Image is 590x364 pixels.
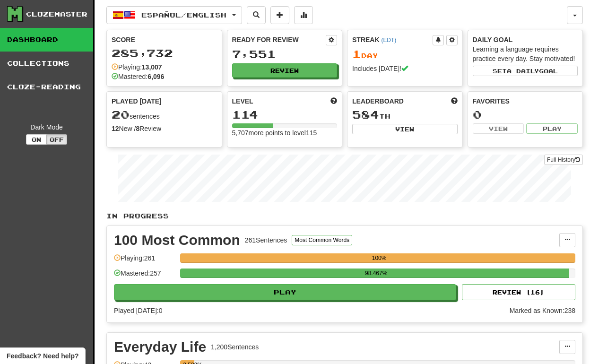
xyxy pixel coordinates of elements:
button: Español/English [106,6,242,24]
strong: 13,007 [142,63,162,71]
div: Day [352,48,458,61]
div: Playing: 261 [114,253,175,269]
button: Add sentence to collection [270,6,289,24]
div: Mastered: [112,72,164,81]
div: 5,707 more points to level 115 [232,128,338,138]
span: Played [DATE] [112,96,162,106]
button: View [473,123,524,134]
button: Review (16) [462,284,575,300]
span: 584 [352,108,379,121]
strong: 12 [112,125,119,132]
div: th [352,109,458,121]
div: Includes [DATE]! [352,64,458,73]
button: Review [232,63,338,78]
span: Leaderboard [352,96,404,106]
div: Everyday Life [114,340,206,354]
div: Ready for Review [232,35,326,44]
span: Played [DATE]: 0 [114,307,162,314]
button: More stats [294,6,313,24]
span: Level [232,96,253,106]
div: Mastered: 257 [114,269,175,284]
div: Clozemaster [26,9,87,19]
div: 98.467% [183,269,569,278]
strong: 8 [136,125,139,132]
div: Favorites [473,96,578,106]
div: New / Review [112,124,217,133]
div: Playing: [112,62,162,72]
button: On [26,134,47,145]
div: Streak [352,35,433,44]
div: 1,200 Sentences [211,342,259,352]
div: Daily Goal [473,35,578,44]
button: Search sentences [247,6,266,24]
p: In Progress [106,211,583,221]
div: Marked as Known: 238 [510,306,575,315]
span: Score more points to level up [330,96,337,106]
div: 100 Most Common [114,233,240,247]
div: 114 [232,109,338,121]
button: Play [526,123,578,134]
strong: 6,096 [147,73,164,80]
button: Play [114,284,456,300]
div: Score [112,35,217,44]
div: Learning a language requires practice every day. Stay motivated! [473,44,578,63]
span: Español / English [141,11,226,19]
span: 1 [352,47,361,61]
div: 100% [183,253,575,263]
a: Full History [544,155,583,165]
button: View [352,124,458,134]
span: Open feedback widget [7,351,78,361]
button: Most Common Words [292,235,352,245]
div: 0 [473,109,578,121]
button: Off [46,134,67,145]
a: (EDT) [381,37,396,43]
span: a daily [507,68,539,74]
span: This week in points, UTC [451,96,458,106]
button: Seta dailygoal [473,66,578,76]
div: sentences [112,109,217,121]
div: 285,732 [112,47,217,59]
div: Dark Mode [7,122,86,132]
div: 7,551 [232,48,338,60]
div: 261 Sentences [245,235,287,245]
span: 20 [112,108,130,121]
